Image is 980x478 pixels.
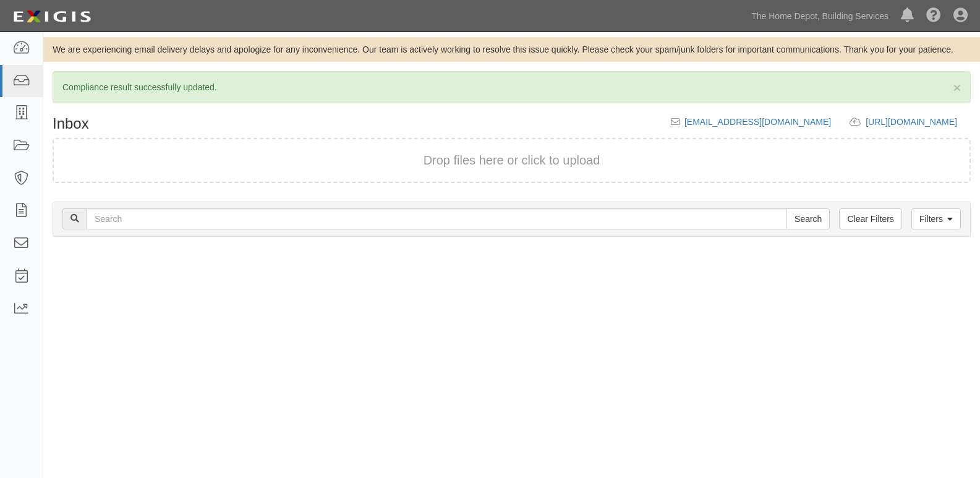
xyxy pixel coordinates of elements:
[53,116,89,132] h1: Inbox
[745,4,895,28] a: The Home Depot, Building Services
[43,43,980,56] div: We are experiencing email delivery delays and apologize for any inconvenience. Our team is active...
[839,208,901,229] a: Clear Filters
[786,208,830,229] input: Search
[953,81,961,94] button: Close
[911,208,961,229] a: Filters
[926,9,941,23] i: Help Center - Complianz
[953,80,961,95] span: ×
[866,117,971,127] a: [URL][DOMAIN_NAME]
[684,117,831,127] a: [EMAIL_ADDRESS][DOMAIN_NAME]
[9,6,95,28] img: logo-5460c22ac91f19d4615b14bd174203de0afe785f0fc80cf4dbbc73dc1793850b.png
[424,152,600,169] button: Drop files here or click to upload
[62,81,961,93] p: Compliance result successfully updated.
[87,208,787,229] input: Search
